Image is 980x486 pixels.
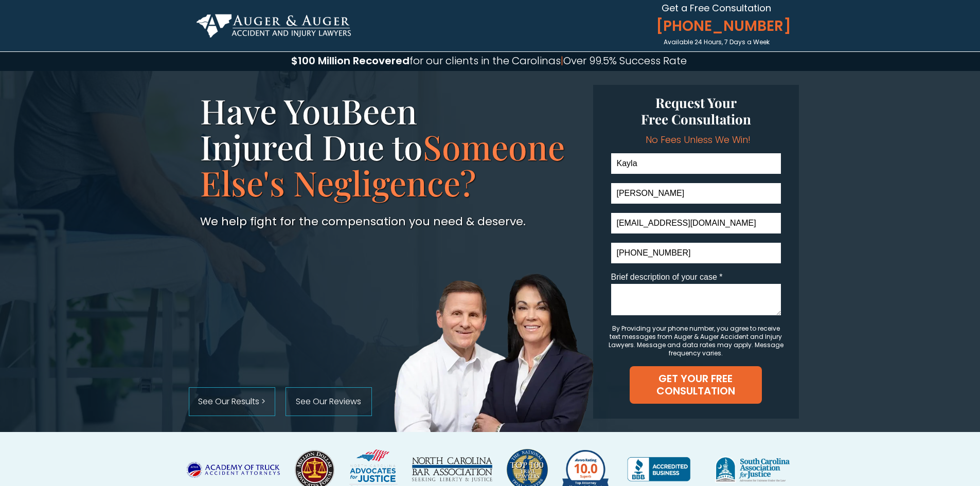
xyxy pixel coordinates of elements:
span: Have You [200,88,341,133]
a: [PHONE_NUMBER] [652,14,785,38]
span: Free Consultation [641,110,751,128]
span: $100 Million Recovered [291,53,409,68]
input: First Name* [611,153,781,174]
img: ACADEMY OF TRUCK ACCIDENT ATTORNEYS [186,462,280,478]
span: Get a Free Consultation [662,2,771,14]
input: Email* [611,213,781,233]
span: for our clients in the Carolinas [409,53,561,68]
a: See Our Reviews [286,387,372,416]
img: Auger & Auger Accident and Injury Lawyers [197,14,351,38]
span: By Providing your phone number, you agree to receive text messages from Auger & Auger Accident an... [609,324,783,357]
span: Someone Else's Negligence? [200,124,565,205]
span: | [561,53,563,68]
span: We help fight for the compensation you need & deserve. [200,213,526,229]
span: [PHONE_NUMBER] [652,17,785,35]
span: GET YOUR FREE CONSULTATION [630,372,762,397]
span: Brief description of your case * [611,273,723,281]
span: Request Your [655,94,737,112]
span: Been [341,88,417,133]
span: Available 24 Hours, 7 Days a Week [664,38,770,46]
button: GET YOUR FREE CONSULTATION [630,366,762,404]
input: Phone* [611,243,781,263]
span: Injured Due to [200,124,423,169]
span: See Our Reviews [286,397,371,406]
input: Last Name* [611,183,781,204]
span: See Our Results > [189,397,275,406]
img: Auger & Auger Accident and Injury Lawyers Founders [391,271,597,432]
span: No Fees Unless We Win! [646,133,751,146]
a: See Our Results > [189,387,275,416]
span: Over 99.5% Success Rate [563,53,687,68]
img: NORTH CAROLINA BAR ASSOCIATION SEEKING LIBERTY & JUSTICE [412,457,492,482]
